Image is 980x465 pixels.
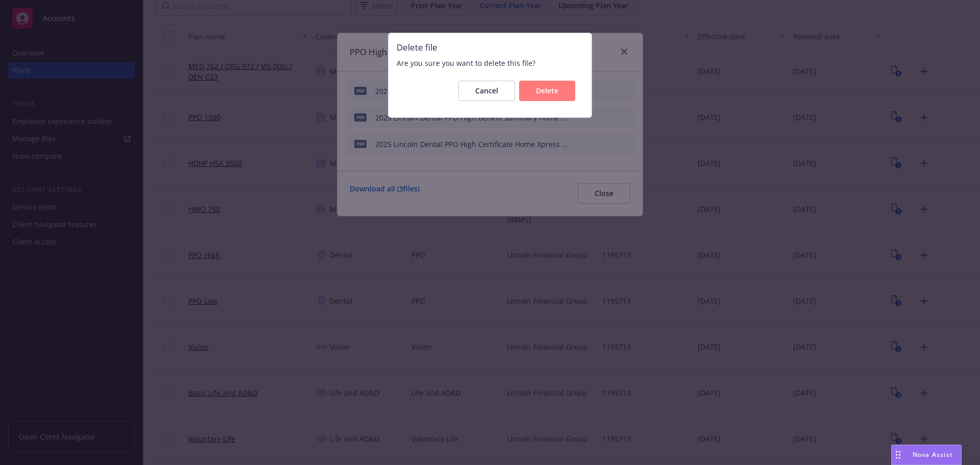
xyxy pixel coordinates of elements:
span: Delete [536,86,558,95]
span: Cancel [475,86,498,95]
button: Cancel [458,81,515,101]
span: Are you sure you want to delete this file? [397,58,583,68]
span: Nova Assist [913,450,953,459]
span: Delete file [397,41,583,54]
button: Delete [519,81,575,101]
button: Nova Assist [891,445,962,465]
div: Drag to move [892,445,904,464]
